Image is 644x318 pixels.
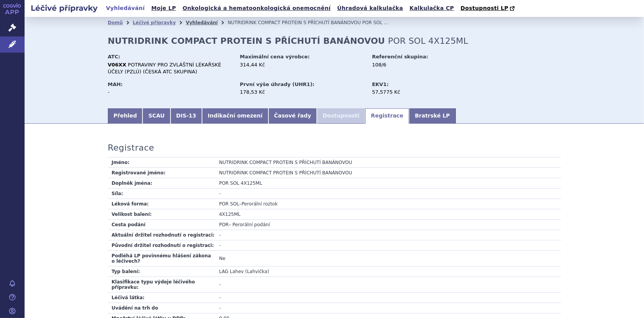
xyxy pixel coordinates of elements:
[242,201,278,207] span: Perorální roztok
[104,3,147,13] a: Vyhledávání
[409,108,455,124] a: Bratrské LP
[108,178,215,188] td: Doplněk jména:
[460,5,508,11] span: Dostupnosti LP
[180,3,333,13] a: Onkologická a hematoonkologická onemocnění
[240,89,365,96] div: 178,53 Kč
[133,20,176,25] a: Léčivé přípravky
[149,3,178,13] a: Moje LP
[108,240,215,250] td: Původní držitel rozhodnutí o registraci:
[230,269,269,274] span: Lahev (Lahvička)
[240,54,310,60] strong: Maximální cena výrobce:
[362,20,405,25] span: POR SOL 4X125ML
[215,199,561,209] td: –
[240,61,365,68] div: 314,44 Kč
[215,209,561,219] td: 4X125ML
[108,292,215,303] td: Léčivá látka:
[372,54,428,60] strong: Referenční skupina:
[142,108,170,124] a: SCAU
[108,209,215,219] td: Velikost balení:
[215,292,561,303] td: -
[215,167,561,178] td: NUTRIDRINK COMPACT PROTEIN S PŘÍCHUTÍ BANÁNOVOU
[108,167,215,178] td: Registrované jméno:
[215,303,561,313] td: -
[108,36,385,46] strong: NUTRIDRINK COMPACT PROTEIN S PŘÍCHUTÍ BANÁNOVOU
[108,20,123,25] a: Domů
[215,188,561,199] td: -
[407,3,457,13] a: Kalkulačka CP
[108,54,121,60] strong: ATC:
[108,89,233,96] div: -
[108,219,215,230] td: Cesta podání
[388,36,468,46] span: POR SOL 4X125ML
[215,250,561,266] td: Ne
[228,20,361,25] span: NUTRIDRINK COMPACT PROTEIN S PŘÍCHUTÍ BANÁNOVOU
[108,230,215,240] td: Aktuální držitel rozhodnutí o registraci:
[215,277,561,292] td: -
[268,108,317,124] a: Časové řady
[240,81,315,87] strong: První výše úhrady (UHR1):
[108,250,215,266] td: Podléhá LP povinnému hlášení zákona o léčivech?
[372,89,459,96] div: 57,5775 Kč
[219,222,229,227] span: POR
[215,219,561,230] td: – Perorální podání
[108,199,215,209] td: Léková forma:
[215,240,561,250] td: -
[108,62,126,68] strong: V06XX
[215,178,561,188] td: POR SOL 4X125ML
[108,81,123,87] strong: MAH:
[108,303,215,313] td: Uvádění na trh do
[171,108,202,124] a: DIS-13
[372,61,459,68] div: 108/6
[108,143,154,153] h3: Registrace
[186,20,218,25] a: Vyhledávání
[215,230,561,240] td: -
[108,62,221,75] span: POTRAVINY PRO ZVLÁŠTNÍ LÉKAŘSKÉ ÚČELY (PZLÚ) (ČESKÁ ATC SKUPINA)
[335,3,406,13] a: Úhradová kalkulačka
[219,201,240,207] span: POR SOL
[108,266,215,277] td: Typ balení:
[108,188,215,199] td: Síla:
[365,108,409,124] a: Registrace
[108,277,215,292] td: Klasifikace typu výdeje léčivého přípravku:
[202,108,268,124] a: Indikační omezení
[219,269,228,274] span: LAG
[458,3,518,14] a: Dostupnosti LP
[215,157,561,168] td: NUTRIDRINK COMPACT PROTEIN S PŘÍCHUTÍ BANÁNOVOU
[108,157,215,168] td: Jméno:
[372,81,389,87] strong: EKV1:
[108,108,143,124] a: Přehled
[25,3,104,13] h2: Léčivé přípravky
